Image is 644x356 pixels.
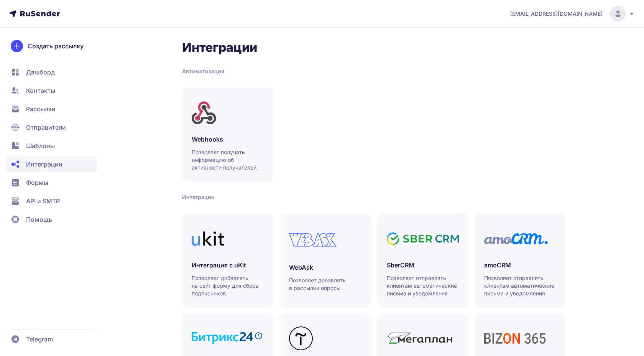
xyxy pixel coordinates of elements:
a: WebAskПозволяет добавлять в рассылки опросы. [279,213,371,307]
p: Позволяет отправлять клиентам автоматические письма и уведомления [484,274,556,297]
h3: amoCRM [484,260,556,270]
p: Позволяет отправлять клиентам автоматические письма и уведомления [387,274,459,297]
h3: SberCRM [387,260,459,270]
span: Создать рассылку [28,41,84,51]
span: Шаблоны [26,141,55,150]
div: Интеграции [182,193,566,201]
span: Дашборд [26,68,55,77]
h3: Интеграция с uKit [192,260,264,270]
span: Telegram [26,335,53,344]
p: Позволяет получать информацию об активности получателей. [192,148,264,171]
h3: WebAsk [289,263,361,272]
span: Отправители [26,123,66,132]
a: WebhooksПозволяет получать информацию об активности получателей. [182,87,273,181]
span: Рассылки [26,104,56,114]
span: Формы [26,178,48,187]
span: API и SMTP [26,196,60,206]
h3: Webhooks [192,135,264,144]
span: Помощь [26,215,52,224]
p: Позволяет добавлять на сайт форму для сбора подписчиков. [192,274,264,297]
span: Интеграции [26,160,62,169]
a: Интеграция с uKitПозволяет добавлять на сайт форму для сбора подписчиков. [182,213,273,307]
h2: Интеграции [182,40,566,55]
p: Позволяет добавлять в рассылки опросы. [289,277,361,292]
span: Контакты [26,86,55,95]
a: SberCRMПозволяет отправлять клиентам автоматические письма и уведомления [377,213,468,307]
a: Telegram [6,331,97,347]
div: Автоматизация [182,68,566,75]
span: [EMAIL_ADDRESS][DOMAIN_NAME] [510,10,603,18]
a: amoCRMПозволяет отправлять клиентам автоматические письма и уведомления [475,213,566,307]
